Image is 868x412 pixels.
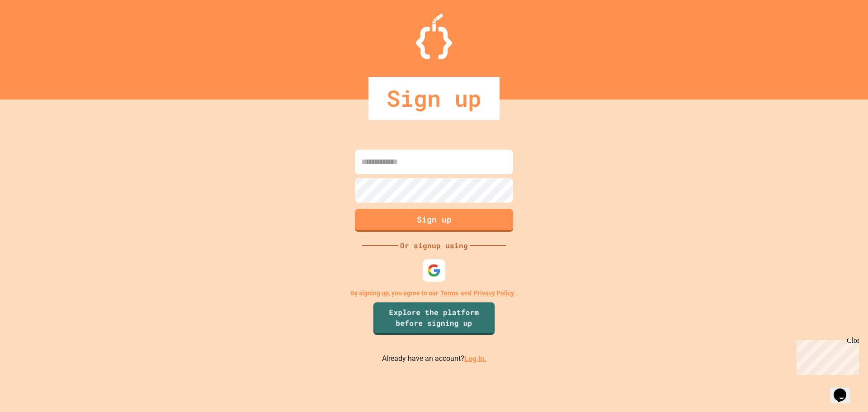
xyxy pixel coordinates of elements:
a: Terms [440,289,458,298]
a: Explore the platform before signing up [373,302,495,335]
a: Log in. [464,354,486,363]
div: Or signup using [398,240,470,251]
iframe: chat widget [793,336,859,375]
button: Sign up [355,209,513,232]
a: Privacy Policy [474,289,514,298]
p: By signing up, you agree to our and . [350,289,518,298]
img: Logo.svg [416,14,452,59]
div: Sign up [368,77,500,120]
img: google-icon.svg [427,264,441,277]
div: Chat with us now!Close [4,4,62,57]
p: Already have an account? [382,353,486,365]
iframe: chat widget [830,376,859,403]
